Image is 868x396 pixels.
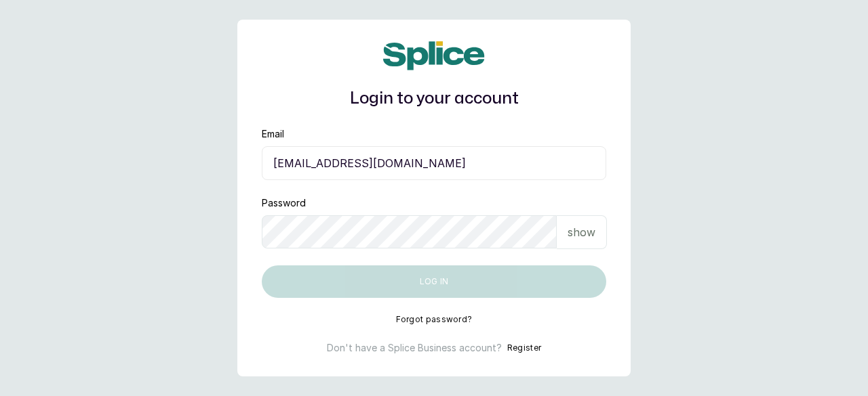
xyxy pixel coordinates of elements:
[262,196,306,210] label: Password
[396,314,473,325] button: Forgot password?
[262,87,606,111] h1: Login to your account
[262,265,606,298] button: Log in
[327,341,502,355] p: Don't have a Splice Business account?
[262,146,606,180] input: email@acme.com
[568,224,595,240] p: show
[262,127,284,141] label: Email
[507,341,541,355] button: Register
